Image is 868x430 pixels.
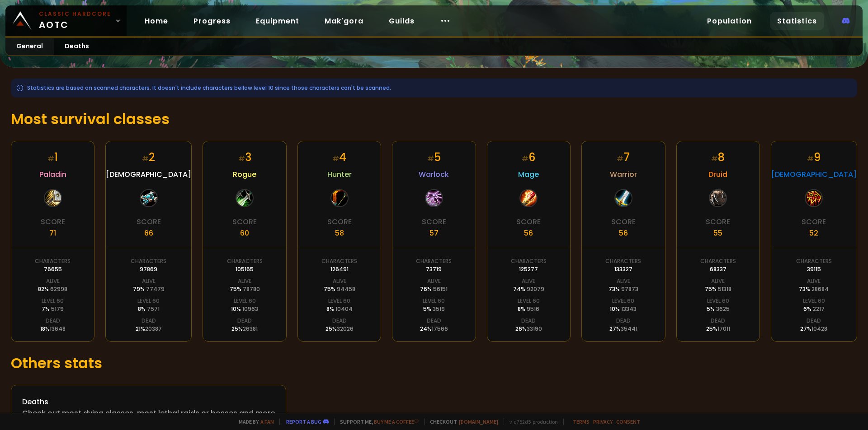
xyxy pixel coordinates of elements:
[621,325,637,333] span: 35441
[527,285,544,293] span: 92079
[803,305,825,313] div: 6 %
[427,317,441,325] div: Dead
[621,305,637,313] span: 13343
[328,297,350,305] div: Level 60
[317,12,371,30] a: Mak'gora
[41,216,65,227] div: Score
[327,169,352,180] span: Hunter
[619,227,628,239] div: 56
[233,169,256,180] span: Rogue
[807,265,821,273] div: 39115
[515,325,542,333] div: 26 %
[11,352,857,374] h1: Others stats
[811,285,829,293] span: 28684
[711,277,725,285] div: Alive
[803,297,825,305] div: Level 60
[240,227,249,239] div: 60
[433,305,445,313] span: 3519
[706,216,730,227] div: Score
[432,325,448,333] span: 17566
[423,305,445,313] div: 5 %
[796,257,832,265] div: Characters
[35,257,71,265] div: Characters
[47,153,54,164] small: #
[330,265,349,273] div: 126491
[42,305,64,313] div: 7 %
[609,325,637,333] div: 27 %
[106,169,191,180] span: [DEMOGRAPHIC_DATA]
[708,169,727,180] span: Druid
[504,418,558,425] span: v. d752d5 - production
[50,325,66,333] span: 13648
[711,153,718,164] small: #
[39,169,66,180] span: Paladin
[140,265,157,273] div: 97869
[459,418,498,425] a: [DOMAIN_NAME]
[46,277,60,285] div: Alive
[11,385,286,430] a: DeathsCheck out most dying classes, most lethal raids or bosses and more
[5,5,127,36] a: Classic HardcoreAOTC
[38,285,67,293] div: 82 %
[420,285,448,293] div: 76 %
[718,285,731,293] span: 51318
[326,305,353,313] div: 8 %
[610,169,637,180] span: Warrior
[186,12,238,30] a: Progress
[616,317,631,325] div: Dead
[374,418,419,425] a: Buy me a coffee
[144,227,153,239] div: 66
[799,285,829,293] div: 73 %
[518,169,539,180] span: Mage
[527,305,539,313] span: 9516
[813,305,825,313] span: 2217
[427,149,441,165] div: 5
[707,297,729,305] div: Level 60
[335,227,344,239] div: 58
[39,10,111,32] span: AOTC
[700,12,759,30] a: Population
[516,216,541,227] div: Score
[611,216,636,227] div: Score
[527,325,542,333] span: 33190
[5,38,54,55] a: General
[325,325,354,333] div: 25 %
[433,285,448,293] span: 56151
[809,227,818,239] div: 52
[137,12,175,30] a: Home
[802,216,826,227] div: Score
[518,305,539,313] div: 8 %
[427,277,441,285] div: Alive
[614,265,632,273] div: 133327
[522,149,535,165] div: 6
[54,38,100,55] a: Deaths
[22,407,275,419] div: Check out most dying classes, most lethal raids or bosses and more
[324,285,355,293] div: 75 %
[420,325,448,333] div: 24 %
[711,149,725,165] div: 8
[593,418,613,425] a: Privacy
[382,12,422,30] a: Guilds
[807,153,814,164] small: #
[243,325,258,333] span: 26381
[807,149,821,165] div: 9
[49,227,56,239] div: 71
[706,325,730,333] div: 25 %
[711,317,725,325] div: Dead
[142,277,156,285] div: Alive
[327,216,352,227] div: Score
[44,265,62,273] div: 76655
[22,396,275,407] div: Deaths
[332,317,347,325] div: Dead
[617,277,630,285] div: Alive
[237,317,252,325] div: Dead
[137,216,161,227] div: Score
[46,317,60,325] div: Dead
[610,305,637,313] div: 10 %
[807,317,821,325] div: Dead
[260,418,274,425] a: a fan
[133,285,165,293] div: 79 %
[131,257,166,265] div: Characters
[716,305,730,313] span: 3625
[422,216,446,227] div: Score
[419,169,449,180] span: Warlock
